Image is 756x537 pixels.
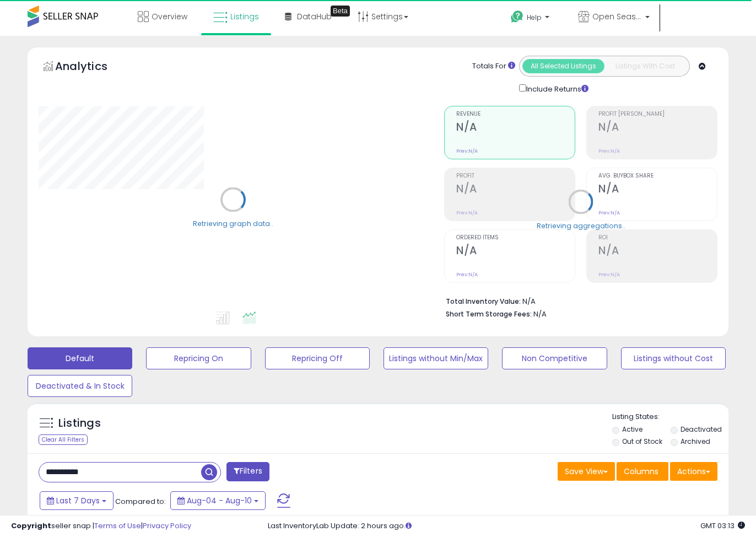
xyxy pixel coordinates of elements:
button: Non Competitive [502,347,607,369]
a: Terms of Use [94,520,141,531]
div: Include Returns [511,82,602,95]
div: Last InventoryLab Update: 2 hours ago. [268,521,745,531]
button: All Selected Listings [522,59,604,73]
button: Last 7 Days [40,491,114,510]
button: Repricing Off [265,347,370,369]
span: Listings [230,11,259,22]
div: Totals For [472,61,515,72]
button: Save View [558,462,615,481]
a: Help [502,2,560,36]
button: Aug-04 - Aug-10 [170,491,266,510]
button: Actions [670,462,717,481]
span: DataHub [297,11,332,22]
span: Last 7 Days [56,495,100,506]
span: Overview [152,11,187,22]
div: Tooltip anchor [331,6,350,17]
span: Columns [624,466,658,477]
div: Retrieving aggregations.. [537,221,625,230]
div: Clear All Filters [39,434,88,445]
button: Repricing On [146,347,251,369]
button: Listings With Cost [604,59,686,73]
span: 2025-08-18 03:13 GMT [700,520,745,531]
label: Active [622,425,642,434]
div: seller snap | | [11,521,191,531]
button: Listings without Cost [621,347,726,369]
i: Get Help [510,10,524,24]
button: Filters [226,462,269,481]
h5: Listings [58,416,101,431]
span: Open Seasons [592,11,642,22]
span: Aug-04 - Aug-10 [187,495,252,506]
a: Privacy Policy [143,520,191,531]
div: Retrieving graph data.. [193,218,273,228]
span: Compared to: [115,496,166,507]
p: Listing States: [612,412,728,422]
h5: Analytics [55,58,129,77]
button: Deactivated & In Stock [28,375,132,397]
button: Default [28,347,132,369]
strong: Copyright [11,520,51,531]
label: Archived [681,437,710,446]
button: Listings without Min/Max [384,347,488,369]
button: Columns [617,462,668,481]
span: Help [527,13,542,22]
label: Deactivated [681,425,722,434]
label: Out of Stock [622,437,662,446]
